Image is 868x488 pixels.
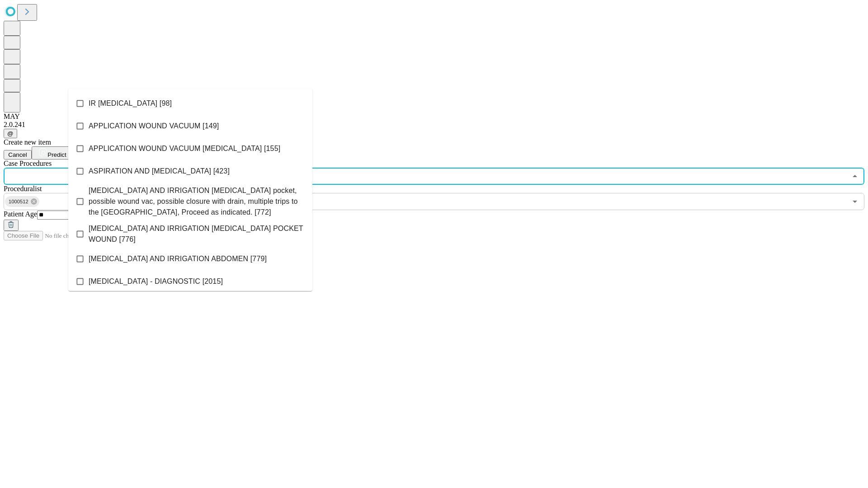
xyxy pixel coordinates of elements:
span: IR [MEDICAL_DATA] [98] [89,98,172,109]
span: APPLICATION WOUND VACUUM [149] [89,121,219,131]
div: MAY [4,113,864,121]
span: @ [7,130,14,137]
div: 1000512 [5,196,39,207]
button: Open [849,195,861,208]
span: Patient Age [4,210,37,218]
button: @ [4,129,17,138]
span: Create new item [4,138,51,146]
span: Predict [47,151,66,158]
span: APPLICATION WOUND VACUUM [MEDICAL_DATA] [155] [89,143,280,154]
span: [MEDICAL_DATA] AND IRRIGATION [MEDICAL_DATA] pocket, possible wound vac, possible closure with dr... [89,185,305,218]
span: Cancel [8,151,27,158]
span: ASPIRATION AND [MEDICAL_DATA] [423] [89,166,230,177]
span: Scheduled Procedure [4,160,52,167]
div: 2.0.241 [4,121,864,129]
button: Close [849,170,861,183]
span: [MEDICAL_DATA] AND IRRIGATION ABDOMEN [779] [89,253,267,264]
button: Predict [32,146,73,160]
span: [MEDICAL_DATA] - DIAGNOSTIC [2015] [89,276,223,287]
button: Cancel [4,150,32,160]
span: [MEDICAL_DATA] AND IRRIGATION [MEDICAL_DATA] POCKET WOUND [776] [89,223,305,245]
span: 1000512 [5,197,32,207]
span: Proceduralist [4,185,42,192]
